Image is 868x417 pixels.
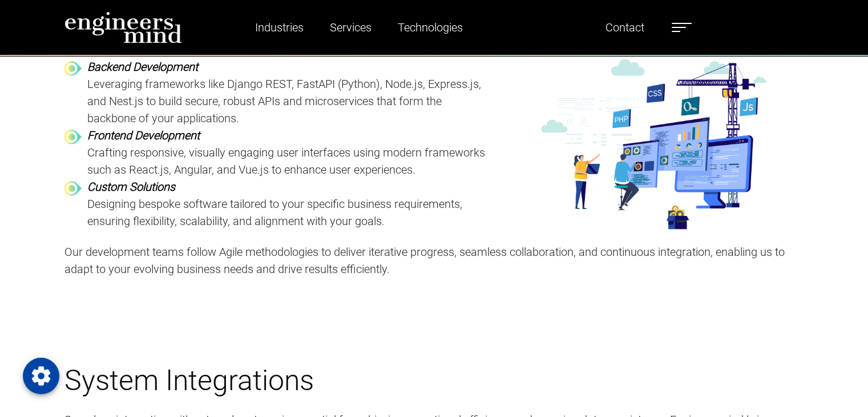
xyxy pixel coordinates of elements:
img: bullet-point [64,181,82,195]
strong: Backend Development [87,60,198,74]
p: Leveraging frameworks like Django REST, FastAPI (Python), Node.js, Express.js, and Nest.js to bui... [87,75,490,127]
p: Designing bespoke software tailored to your specific business requirements, ensuring flexibility,... [87,195,490,230]
img: bullet-point [64,61,82,75]
a: Technologies [393,14,467,41]
img: logo [64,11,182,43]
strong: Frontend Development [87,129,200,142]
a: Services [325,14,376,41]
img: Resilient_solutions [541,59,766,229]
a: Contact [601,14,649,41]
p: Crafting responsive, visually engaging user interfaces using modern frameworks such as React.js, ... [87,144,490,178]
strong: Custom Solutions [87,180,175,194]
span: System Integrations [64,364,314,397]
p: Our development teams follow Agile methodologies to deliver iterative progress, seamless collabor... [64,243,804,278]
a: Industries [251,14,308,41]
img: bullet-point [64,130,82,144]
